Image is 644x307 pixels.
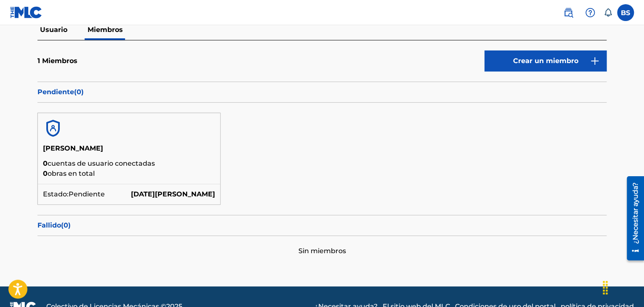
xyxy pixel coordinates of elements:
[617,4,634,21] div: Menú de usuario
[88,26,123,34] font: Miembros
[64,221,68,229] font: 0
[43,169,48,177] font: 0
[42,57,77,65] font: Miembros
[563,8,573,18] img: buscar
[560,4,577,21] a: Búsqueda pública
[620,173,644,264] iframe: Centro de recursos
[48,159,155,167] font: cuentas de usuario conectadas
[513,57,578,65] font: Crear un miembro
[10,6,43,19] img: Logotipo del MLC
[43,190,69,198] font: Estado:
[37,57,40,65] font: 1
[582,4,599,21] div: Ayuda
[61,221,64,229] font: (
[74,88,77,96] font: (
[604,8,612,17] div: Notificaciones
[590,56,600,66] img: 9d2ae6d4665cec9f34b9.svg
[43,159,48,167] font: 0
[484,50,607,71] a: Crear un miembro
[81,88,84,96] font: )
[69,190,105,198] font: Pendiente
[48,169,95,177] font: obras en total
[40,26,67,34] font: Usuario
[599,275,612,300] div: Arrastrar
[43,144,103,152] font: [PERSON_NAME]
[131,190,215,198] font: [DATE][PERSON_NAME]
[37,221,61,229] font: Fallido
[585,8,595,18] img: ayuda
[68,221,71,229] font: )
[37,88,74,96] font: Pendiente
[77,88,81,96] font: 0
[43,118,63,138] img: cuenta
[602,267,644,307] iframe: Widget de chat
[298,247,346,255] font: Sin miembros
